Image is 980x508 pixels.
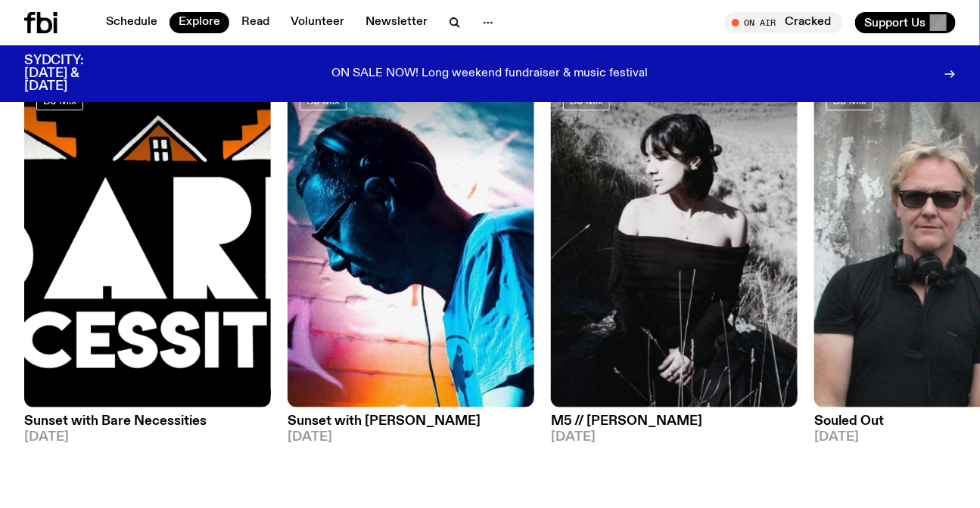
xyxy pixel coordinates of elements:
span: [DATE] [551,431,798,444]
a: Sunset with Bare Necessities[DATE] [24,407,271,444]
span: Support Us [864,16,926,29]
p: ON SALE NOW! Long weekend fundraiser & music festival [332,67,649,81]
img: Bare Necessities [24,79,271,407]
a: Schedule [97,12,166,33]
a: Sunset with [PERSON_NAME][DATE] [288,407,534,444]
a: Explore [170,12,229,33]
span: [DATE] [24,431,271,444]
img: Simon Caldwell stands side on, looking downwards. He has headphones on. Behind him is a brightly ... [288,79,534,407]
button: On AirCracked [724,12,843,33]
h3: SYDCITY: [DATE] & [DATE] [24,54,121,93]
a: Read [232,12,278,33]
button: Support Us [855,12,956,33]
h3: Sunset with [PERSON_NAME] [288,415,534,428]
h3: Sunset with Bare Necessities [24,415,271,428]
span: [DATE] [288,431,534,444]
h3: M5 // [PERSON_NAME] [551,415,798,428]
a: Volunteer [282,12,353,33]
a: M5 // [PERSON_NAME][DATE] [551,407,798,444]
a: Newsletter [356,12,437,33]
